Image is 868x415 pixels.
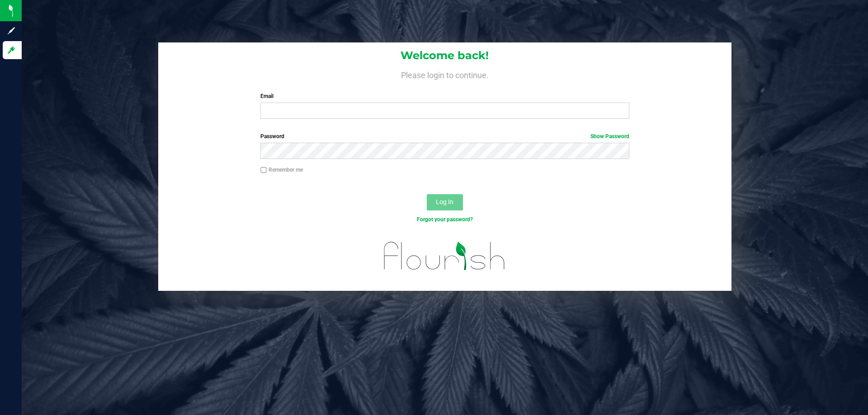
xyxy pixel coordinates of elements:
[260,166,303,174] label: Remember me
[417,216,473,223] a: Forgot your password?
[427,194,463,210] button: Log In
[436,198,453,205] span: Log In
[158,69,731,79] h4: Please login to continue.
[590,133,629,140] a: Show Password
[158,50,731,61] h1: Welcome back!
[7,46,16,55] inline-svg: Log in
[260,133,284,140] span: Password
[7,26,16,35] inline-svg: Sign up
[373,233,516,279] img: flourish_logo.svg
[260,167,267,173] input: Remember me
[260,92,629,100] label: Email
